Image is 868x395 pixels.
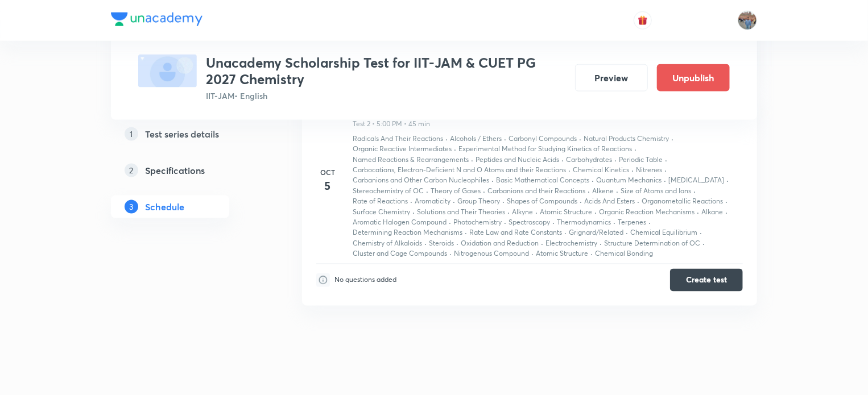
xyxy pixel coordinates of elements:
[657,64,730,92] button: Unpublish
[496,175,589,185] p: Basic Mathematical Concepts
[426,186,428,196] div: ·
[449,248,452,259] div: ·
[353,248,447,259] p: Cluster and Cage Compounds
[671,134,673,144] div: ·
[429,238,454,248] p: Steroids
[502,196,505,206] div: ·
[145,163,205,177] h5: Specifications
[568,165,571,175] div: ·
[353,119,430,129] p: Test 2 • 5:00 PM • 45 min
[592,186,614,196] p: Alkene
[626,227,628,238] div: ·
[531,248,534,259] div: ·
[449,217,451,227] div: ·
[111,122,266,145] a: 1Test series details
[638,15,648,26] img: avatar
[726,175,729,185] div: ·
[738,11,757,30] img: Gangesh Yadav
[353,165,566,175] p: Carbocations, Electron-Deficient N and O Atoms and their Reactions
[545,238,597,248] p: Electrochemistry
[504,217,506,227] div: ·
[316,177,339,194] h4: 5
[664,165,667,175] div: ·
[600,238,602,248] div: ·
[693,186,696,196] div: ·
[566,155,612,165] p: Carbohydrates
[512,207,533,217] p: Alkyne
[450,134,502,144] p: Alcohols / Ethers
[353,144,452,154] p: Organic Reactive Intermediates
[584,196,635,206] p: Acids And Esters
[631,165,634,175] div: ·
[634,144,636,154] div: ·
[206,90,566,102] p: IIT-JAM • English
[454,248,529,259] p: Nitrogenous Compound
[461,238,539,248] p: Oxidation and Reduction
[614,155,617,165] div: ·
[453,196,455,206] div: ·
[642,196,723,206] p: Organometallic Reactions
[619,155,663,165] p: Periodic Table
[725,207,728,217] div: ·
[573,165,629,175] p: Chemical Kinetics
[634,11,652,30] button: avatar
[445,134,448,144] div: ·
[334,275,396,285] p: No questions added
[564,227,567,238] div: ·
[454,144,456,154] div: ·
[613,217,615,227] div: ·
[507,207,510,217] div: ·
[604,238,700,248] p: Structure Determination of OC
[353,175,489,185] p: Carbanions and Other Carbon Nucleophiles
[541,238,543,248] div: ·
[509,217,550,227] p: Spectroscopy
[594,207,597,217] div: ·
[125,127,138,140] p: 1
[469,227,562,238] p: Rate Law and Rate Constants
[412,207,415,217] div: ·
[125,199,138,213] p: 3
[125,163,138,177] p: 2
[316,167,339,177] h6: Oct
[491,175,494,185] div: ·
[410,196,412,206] div: ·
[575,64,648,92] button: Preview
[476,155,559,165] p: Peptides and Nucleic Acids
[596,175,662,185] p: Quantum Mechanics
[637,196,639,206] div: ·
[725,196,728,206] div: ·
[697,207,699,217] div: ·
[579,134,581,144] div: ·
[431,186,481,196] p: Theory of Gases
[552,217,555,227] div: ·
[616,186,618,196] div: ·
[353,227,462,238] p: Determining Reaction Mechanisms
[700,227,702,238] div: ·
[701,207,723,217] p: Alkane
[417,207,505,217] p: Solutions and Their Theories
[138,55,197,88] img: fallback-thumbnail.png
[487,186,585,196] p: Carbanions and their Reactions
[636,165,662,175] p: Nitrenes
[465,227,467,238] div: ·
[595,248,653,259] p: Chemical Bonding
[569,227,623,238] p: Grignard/Related
[592,175,594,185] div: ·
[536,248,588,259] p: Atomic Structure
[353,134,443,144] p: Radicals And Their Reactions
[665,155,667,165] div: ·
[588,186,590,196] div: ·
[590,248,593,259] div: ·
[206,55,566,88] h3: Unacademy Scholarship Test for IIT-JAM & CUET PG 2027 Chemistry
[415,196,450,206] p: Aromaticity
[621,186,691,196] p: Size of Atoms and Ions
[648,217,651,227] div: ·
[353,207,410,217] p: Surface Chemistry
[668,175,724,185] p: [MEDICAL_DATA]
[353,217,447,227] p: Aromatic Halogen Compound
[353,238,422,248] p: Chemistry of Alkaloids
[471,155,473,165] div: ·
[535,207,538,217] div: ·
[145,127,219,140] h5: Test series details
[557,217,611,227] p: Thermodynamics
